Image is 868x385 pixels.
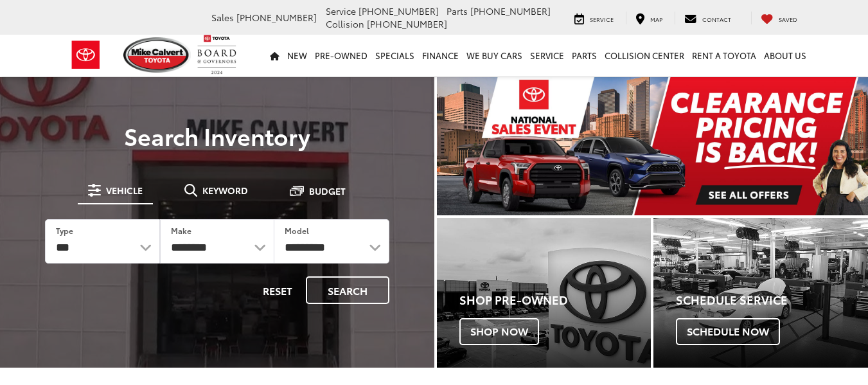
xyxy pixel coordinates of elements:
[751,12,807,24] a: My Saved Vehicles
[459,294,651,307] h4: Shop Pre-Owned
[470,4,551,17] span: [PHONE_NUMBER]
[463,35,526,76] a: WE BUY CARS
[688,35,760,76] a: Rent a Toyota
[56,225,73,236] label: Type
[437,218,651,368] div: Toyota
[779,15,797,23] span: Saved
[283,35,311,76] a: New
[447,4,468,17] span: Parts
[418,35,463,76] a: Finance
[676,318,780,345] span: Schedule Now
[702,15,731,23] span: Contact
[459,318,539,345] span: Shop Now
[371,35,418,76] a: Specials
[676,294,868,307] h4: Schedule Service
[526,35,568,76] a: Service
[626,12,672,24] a: Map
[568,35,601,76] a: Parts
[653,218,868,368] a: Schedule Service Schedule Now
[252,276,303,304] button: Reset
[62,34,110,76] img: Toyota
[106,186,143,195] span: Vehicle
[590,15,614,23] span: Service
[653,218,868,368] div: Toyota
[650,15,662,23] span: Map
[565,12,623,24] a: Service
[306,276,389,304] button: Search
[311,35,371,76] a: Pre-Owned
[266,35,283,76] a: Home
[367,17,447,30] span: [PHONE_NUMBER]
[326,17,364,30] span: Collision
[236,11,317,24] span: [PHONE_NUMBER]
[760,35,810,76] a: About Us
[285,225,309,236] label: Model
[359,4,439,17] span: [PHONE_NUMBER]
[326,4,356,17] span: Service
[171,225,191,236] label: Make
[202,186,248,195] span: Keyword
[675,12,741,24] a: Contact
[601,35,688,76] a: Collision Center
[123,37,191,73] img: Mike Calvert Toyota
[211,11,234,24] span: Sales
[27,123,407,148] h3: Search Inventory
[437,218,651,368] a: Shop Pre-Owned Shop Now
[309,186,346,195] span: Budget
